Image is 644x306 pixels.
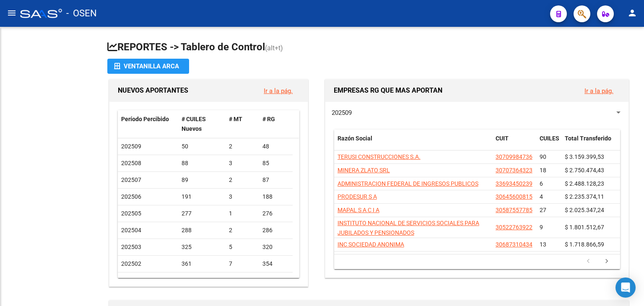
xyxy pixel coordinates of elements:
[565,224,604,231] span: $ 1.801.512,67
[262,259,289,269] div: 354
[338,193,377,200] span: PRODESUR S A
[265,44,283,52] span: (alt+t)
[182,242,223,252] div: 325
[262,116,275,122] span: # RG
[338,241,404,248] span: INC SOCIEDAD ANONIMA
[338,180,478,187] span: ADMINISTRACION FEDERAL DE INGRESOS PUBLICOS
[338,153,421,160] span: TERUSI CONSTRUCCIONES S.A.
[496,207,532,213] span: 30587557785
[496,241,532,248] span: 30687310434
[338,167,390,174] span: MINERA ZLATO SRL
[540,224,543,231] span: 9
[580,257,596,266] a: go to previous page
[182,276,223,285] div: 406
[599,257,615,266] a: go to next page
[496,167,532,174] span: 30707364323
[338,207,379,213] span: MAPAL S A C I A
[264,87,293,95] a: Ir a la pág.
[262,175,289,185] div: 87
[536,130,561,157] datatable-header-cell: CUILES
[182,116,206,132] span: # CUILES Nuevos
[615,277,636,298] div: Open Intercom Messenger
[229,142,256,151] div: 2
[496,153,532,160] span: 30709984736
[338,135,372,142] span: Razón Social
[66,4,97,23] span: - OSEN
[121,277,141,284] span: 202501
[334,130,492,157] datatable-header-cell: Razón Social
[178,110,226,138] datatable-header-cell: # CUILES Nuevos
[259,110,293,138] datatable-header-cell: # RG
[229,259,256,269] div: 7
[182,142,223,151] div: 50
[121,160,141,166] span: 202508
[578,83,620,99] button: Ir a la pág.
[565,207,604,213] span: $ 2.025.347,24
[540,167,546,174] span: 18
[492,130,536,157] datatable-header-cell: CUIT
[262,226,289,235] div: 286
[262,276,289,285] div: 398
[229,175,256,185] div: 2
[584,87,613,95] a: Ir a la pág.
[114,59,182,74] div: Ventanilla ARCA
[565,153,604,160] span: $ 3.159.399,53
[121,116,169,122] span: Período Percibido
[540,207,546,213] span: 27
[565,193,604,200] span: $ 2.235.374,11
[496,135,509,142] span: CUIT
[7,8,17,18] mat-icon: menu
[565,241,604,248] span: $ 1.718.866,59
[182,158,223,168] div: 88
[229,276,256,285] div: 8
[262,158,289,168] div: 85
[121,260,141,267] span: 202502
[262,209,289,218] div: 276
[540,135,559,142] span: CUILES
[229,209,256,218] div: 1
[121,210,141,217] span: 202505
[118,110,178,138] datatable-header-cell: Período Percibido
[121,227,141,233] span: 202504
[107,59,189,74] button: Ventanilla ARCA
[496,224,532,231] span: 30522763922
[496,193,532,200] span: 30645600815
[565,167,604,174] span: $ 2.750.474,43
[262,192,289,202] div: 188
[496,180,532,187] span: 33693450239
[540,241,546,248] span: 13
[229,242,256,252] div: 5
[257,83,299,99] button: Ir a la pág.
[565,135,611,142] span: Total Transferido
[561,130,620,157] datatable-header-cell: Total Transferido
[182,209,223,218] div: 277
[262,242,289,252] div: 320
[565,180,604,187] span: $ 2.488.128,23
[182,226,223,235] div: 288
[107,40,631,55] h1: REPORTES -> Tablero de Control
[121,176,141,183] span: 202507
[229,116,242,122] span: # MT
[121,143,141,150] span: 202509
[540,153,546,160] span: 90
[332,109,352,117] span: 202509
[540,180,543,187] span: 6
[229,158,256,168] div: 3
[334,86,442,94] span: EMPRESAS RG QUE MAS APORTAN
[226,110,259,138] datatable-header-cell: # MT
[182,175,223,185] div: 89
[540,193,543,200] span: 4
[182,192,223,202] div: 191
[229,226,256,235] div: 2
[118,86,188,94] span: NUEVOS APORTANTES
[262,142,289,151] div: 48
[338,220,479,236] span: INSTITUTO NACIONAL DE SERVICIOS SOCIALES PARA JUBILADOS Y PENSIONADOS
[121,193,141,200] span: 202506
[121,244,141,250] span: 202503
[627,8,637,18] mat-icon: person
[229,192,256,202] div: 3
[182,259,223,269] div: 361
